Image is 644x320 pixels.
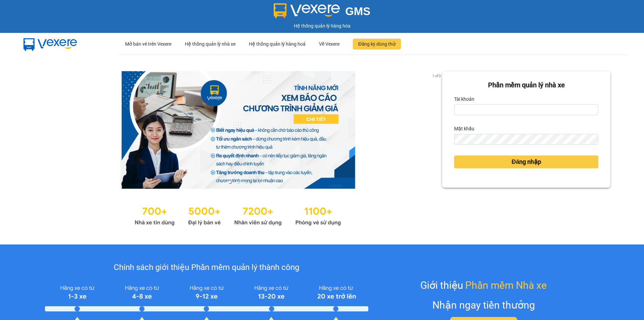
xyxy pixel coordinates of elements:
div: Giới thiệu [420,277,547,293]
div: Hệ thống quản lý hàng hoá [249,33,306,55]
p: 1 of 3 [430,71,442,80]
a: GMS [274,10,371,15]
li: slide item 2 [236,181,239,183]
span: Phần mềm Nhà xe [465,277,547,293]
li: slide item 3 [245,181,247,183]
div: Hệ thống quản lý hàng hóa [2,22,642,30]
div: Hệ thống quản lý nhà xe [185,33,235,55]
button: next slide / item [433,71,442,189]
input: Tài khoản [454,104,598,115]
button: Đăng nhập [454,155,598,168]
img: logo 2 [274,3,340,18]
div: Về Vexere [319,33,339,55]
span: Đăng nhập [512,157,541,167]
button: previous slide / item [34,71,43,189]
li: slide item 1 [228,181,231,183]
div: Nhận ngay tiền thưởng [432,297,535,313]
input: Mật khẩu [454,134,598,145]
span: Đăng ký dùng thử [358,40,395,48]
span: GMS [345,5,370,17]
button: Đăng ký dùng thử [353,39,401,49]
label: Tài khoản [454,94,474,104]
div: Phần mềm quản lý nhà xe [454,80,598,90]
div: Chính sách giới thiệu Phần mềm quản lý thành công [45,261,368,274]
img: Statistics.png [135,202,341,228]
div: Mở bán vé trên Vexere [125,33,171,55]
label: Mật khẩu [454,123,474,134]
img: mbUUG5Q.png [17,33,84,55]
